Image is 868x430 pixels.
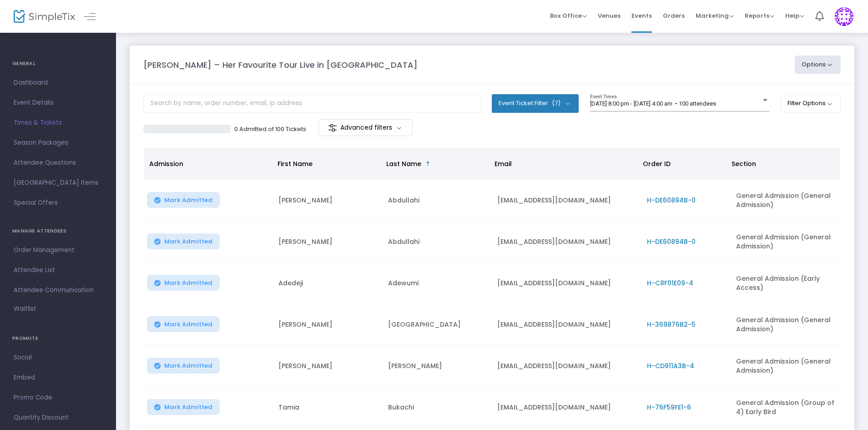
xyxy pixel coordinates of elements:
[12,329,104,348] h4: PROMOTE
[147,358,220,374] button: Mark Admitted
[552,100,560,107] span: (7)
[492,345,641,387] td: [EMAIL_ADDRESS][DOMAIN_NAME]
[731,387,840,428] td: General Admission (Group of 4) Early Bird
[234,125,306,134] p: 0 Admitted of 100 Tickets
[492,387,641,428] td: [EMAIL_ADDRESS][DOMAIN_NAME]
[492,304,641,345] td: [EMAIL_ADDRESS][DOMAIN_NAME]
[550,11,587,20] span: Box Office
[731,221,840,263] td: General Admission (General Admission)
[731,180,840,221] td: General Admission (General Admission)
[14,412,102,424] span: Quantity Discount
[647,278,693,288] span: H-C8F01E09-4
[14,77,102,89] span: Dashboard
[14,157,102,169] span: Attendee Questions
[273,221,383,263] td: [PERSON_NAME]
[143,59,418,71] m-panel-title: [PERSON_NAME] – Her Favourite Tour Live in [GEOGRAPHIC_DATA]
[383,263,492,304] td: Adewumi
[14,97,102,109] span: Event Details
[598,4,621,27] span: Venues
[663,4,685,27] span: Orders
[492,221,641,263] td: [EMAIL_ADDRESS][DOMAIN_NAME]
[731,345,840,387] td: General Admission (General Admission)
[383,304,492,345] td: [GEOGRAPHIC_DATA]
[164,279,212,287] span: Mark Admitted
[383,345,492,387] td: [PERSON_NAME]
[147,233,220,249] button: Mark Admitted
[643,159,671,168] span: Order ID
[795,56,841,74] button: Options
[647,237,696,246] span: H-DE60894B-0
[492,180,641,221] td: [EMAIL_ADDRESS][DOMAIN_NAME]
[14,284,102,296] span: Attendee Communication
[492,94,579,112] button: Event Ticket Filter(7)
[164,362,212,369] span: Mark Admitted
[164,321,212,328] span: Mark Admitted
[424,160,432,167] span: Sortable
[164,197,212,204] span: Mark Admitted
[386,159,421,168] span: Last Name
[383,180,492,221] td: Abdullahi
[647,403,691,412] span: H-76F59FE1-6
[14,264,102,276] span: Attendee List
[590,100,716,107] span: [DATE] 8:00 pm - [DATE] 4:00 am • 100 attendees
[14,392,102,404] span: Promo Code
[732,159,756,168] span: Section
[495,159,512,168] span: Email
[383,221,492,263] td: Abdullahi
[147,316,220,332] button: Mark Admitted
[14,117,102,129] span: Times & Tickets
[14,197,102,209] span: Special Offers
[164,404,212,411] span: Mark Admitted
[147,275,220,291] button: Mark Admitted
[143,94,480,113] input: Search by name, order number, email, ip address
[273,345,383,387] td: [PERSON_NAME]
[149,159,183,168] span: Admission
[383,387,492,428] td: Bukachi
[785,11,804,20] span: Help
[14,177,102,189] span: [GEOGRAPHIC_DATA] Items
[696,11,734,20] span: Marketing
[647,361,694,370] span: H-CD911A3B-4
[278,159,313,168] span: First Name
[14,352,102,364] span: Social
[12,222,104,240] h4: MANAGE ATTENDEES
[647,320,696,329] span: H-369876B2-5
[492,263,641,304] td: [EMAIL_ADDRESS][DOMAIN_NAME]
[273,387,383,428] td: Tamia
[14,304,36,314] span: Waitlist
[318,119,413,136] m-button: Advanced filters
[273,263,383,304] td: Adedeji
[164,238,212,245] span: Mark Admitted
[147,192,220,208] button: Mark Admitted
[273,304,383,345] td: [PERSON_NAME]
[14,244,102,256] span: Order Management
[12,55,104,73] h4: GENERAL
[14,372,102,384] span: Embed
[731,304,840,345] td: General Admission (General Admission)
[745,11,774,20] span: Reports
[273,180,383,221] td: [PERSON_NAME]
[731,263,840,304] td: General Admission (Early Access)
[647,196,696,205] span: H-DE60894B-0
[328,123,337,132] img: filter
[781,94,841,112] button: Filter Options
[631,4,652,27] span: Events
[147,399,220,415] button: Mark Admitted
[14,137,102,149] span: Season Packages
